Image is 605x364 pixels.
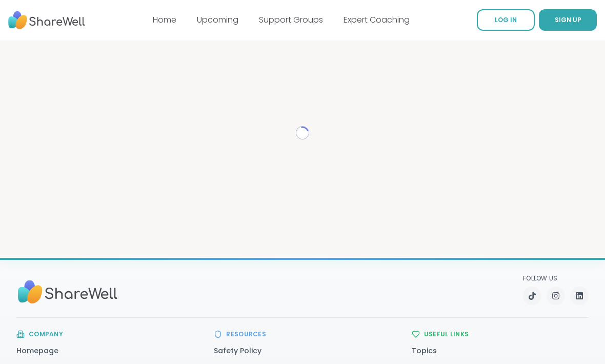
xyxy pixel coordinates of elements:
a: Home [153,14,176,26]
a: Upcoming [197,14,238,26]
span: SIGN UP [555,15,581,24]
a: Safety Policy [214,346,261,356]
a: Support Groups [259,14,323,26]
img: Sharewell [16,275,119,309]
a: LOG IN [477,9,535,31]
img: ShareWell Nav Logo [8,6,85,34]
a: Instagram [547,287,565,305]
p: Follow Us [523,274,589,282]
h3: Company [29,330,63,338]
h3: Useful Links [424,330,469,338]
button: SIGN UP [539,9,597,31]
span: LOG IN [495,15,517,24]
a: Topics [412,346,437,356]
a: TikTok [523,287,541,305]
a: Expert Coaching [344,14,410,26]
a: Homepage [16,346,58,356]
h3: Resources [226,330,266,338]
a: LinkedIn [570,287,589,305]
